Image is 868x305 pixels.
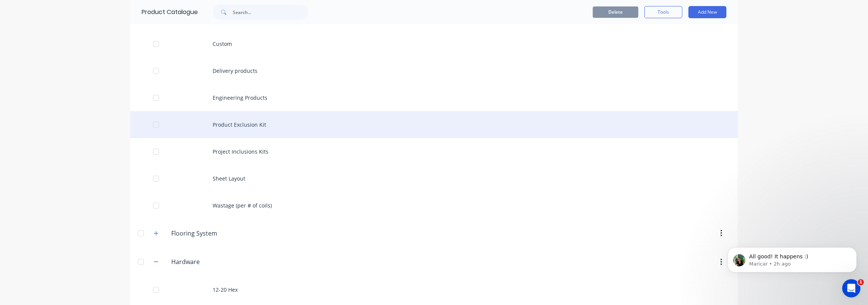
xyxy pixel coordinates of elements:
button: Delete [593,6,638,18]
div: Engineering Products [130,84,738,111]
input: Enter category name [171,257,261,266]
button: Tools [644,6,682,18]
iframe: Intercom live chat [842,279,860,297]
div: Project Inclusions Kits [130,138,738,165]
button: Add New [688,6,726,18]
div: Product Exclusion Kit [130,111,738,138]
input: Search... [233,5,308,20]
div: Custom [130,30,738,57]
input: Enter category name [171,229,261,238]
div: Delivery products [130,57,738,84]
div: 12-20 Hex [130,276,738,303]
div: Wastage (per # of coils) [130,192,738,219]
iframe: Intercom notifications message [716,231,868,285]
div: Sheet Layout [130,165,738,192]
span: 1 [858,279,864,285]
